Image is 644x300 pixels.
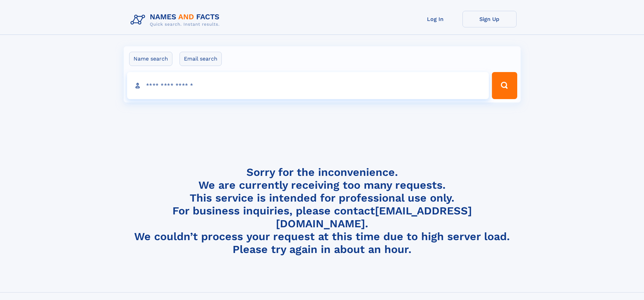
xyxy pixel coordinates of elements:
[462,11,517,27] a: Sign Up
[180,52,222,66] label: Email search
[127,72,489,99] input: search input
[128,166,517,256] h4: Sorry for the inconvenience. We are currently receiving too many requests. This service is intend...
[276,204,472,230] a: [EMAIL_ADDRESS][DOMAIN_NAME]
[408,11,462,27] a: Log In
[492,72,517,99] button: Search Button
[128,11,225,29] img: Logo Names and Facts
[129,52,172,66] label: Name search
